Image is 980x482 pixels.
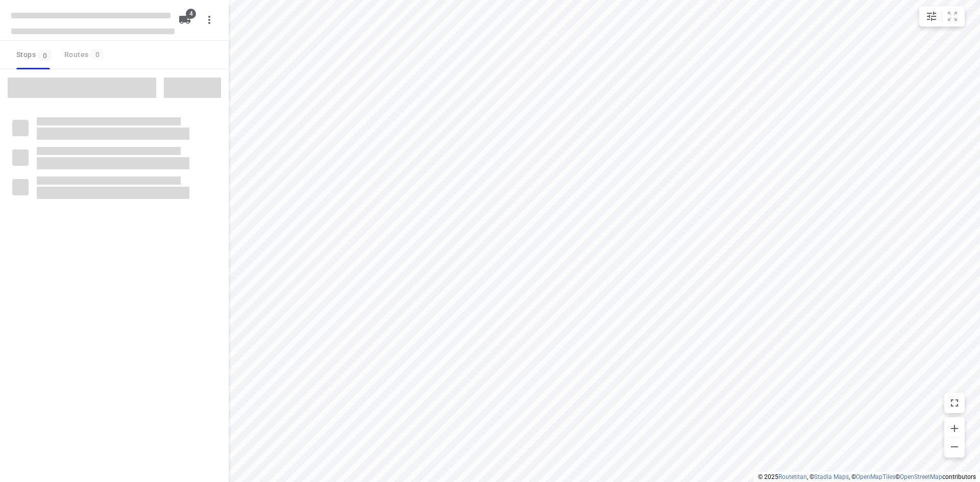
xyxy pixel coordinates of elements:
[778,473,807,480] a: Routetitan
[919,6,965,27] div: small contained button group
[758,473,976,480] li: © 2025 , © , © © contributors
[856,473,895,480] a: OpenMapTiles
[921,6,942,27] button: Map settings
[900,473,942,480] a: OpenStreetMap
[814,473,849,480] a: Stadia Maps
